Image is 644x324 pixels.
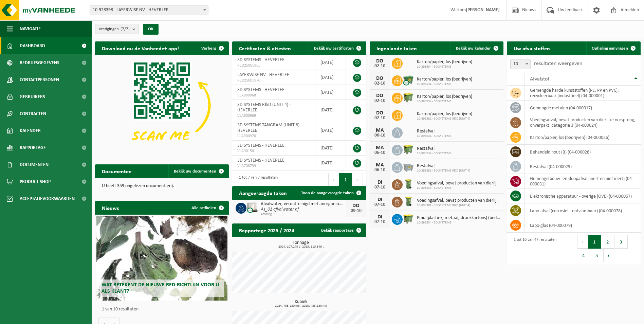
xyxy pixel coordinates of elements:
[417,198,500,203] span: Voedingsafval, bevat producten van dierlijke oorsprong, onverpakt, categorie 3
[417,111,472,117] span: Karton/papier, los (bedrijven)
[373,76,387,81] div: DO
[417,181,500,186] span: Voedingsafval, bevat producten van dierlijke oorsprong, onverpakt, categorie 3
[525,218,641,233] td: labo-glas (04-000079)
[20,54,59,71] span: Bedrijfsgegevens
[237,63,310,68] span: RED25005965
[525,203,641,218] td: labo-afval (corrosief - ontvlambaar) (04-000078)
[586,41,640,55] a: Ophaling aanvragen
[601,235,614,249] button: 2
[373,110,387,116] div: DO
[236,245,366,249] span: 2024: 107,279 t - 2025: 110,346 t
[373,220,387,224] div: 07-10
[237,163,310,169] span: VLA708739
[121,27,130,31] count: (7/7)
[525,189,641,203] td: elektronische apparatuur - overige (OVE) (04-000067)
[417,169,470,173] span: 10-898381 - 3D SYSTEMS R&D (UNIT 4)
[339,173,352,186] button: 1
[95,164,139,178] h2: Documenten
[373,64,387,69] div: 02-10
[417,146,452,151] span: Restafval
[403,74,414,86] img: WB-0660-CU
[236,300,366,308] h3: Kubiek
[590,249,604,262] button: 5
[373,98,387,103] div: 02-10
[525,115,641,130] td: voedingsafval, bevat producten van dierlijke oorsprong, onverpakt, categorie 3 (04-000024)
[403,92,414,103] img: WB-1100-HPE-GN-50
[315,156,346,170] td: [DATE]
[417,82,472,86] span: 10-896534 - 3D SYSTEMS
[417,186,500,190] span: 10-896534 - 3D SYSTEMS
[592,46,628,51] span: Ophaling aanvragen
[349,209,363,213] div: 09-10
[417,215,500,221] span: Pmd (plastiek, metaal, drankkartons) (bedrijven)
[315,120,346,141] td: [DATE]
[417,100,472,104] span: 10-896534 - 3D SYSTEMS
[232,223,301,237] h2: Rapportage 2025 / 2024
[232,186,294,199] h2: Aangevraagde taken
[314,46,354,51] span: Bekijk uw certificaten
[20,71,59,88] span: Contactpersonen
[417,134,452,138] span: 10-896534 - 3D SYSTEMS
[90,5,208,15] span: 10-928398 - LAYERWISE NV - HEVERLEE
[403,213,414,224] img: WB-1100-HPE-GN-50
[373,58,387,64] div: DO
[20,156,49,173] span: Documenten
[417,129,452,134] span: Restafval
[588,235,601,249] button: 1
[237,102,291,113] span: 3D SYSTEMS R&D (UNIT 4) - HEVERLEE
[373,180,387,185] div: DI
[237,143,284,148] span: 3D SYSTEMS - HEVERLEE
[174,169,216,174] span: Bekijk uw documenten
[403,161,414,173] img: WB-2500-GAL-GY-01
[315,141,346,156] td: [DATE]
[373,202,387,207] div: 07-10
[530,76,549,82] span: Afvalstof
[417,117,472,121] span: 10-898381 - 3D SYSTEMS R&D (UNIT 4)
[534,61,582,66] label: resultaten weergeven
[20,37,45,54] span: Dashboard
[349,203,363,209] div: DO
[352,173,363,186] button: Next
[95,24,139,34] button: Vestigingen(7/7)
[246,202,258,213] img: PB-IC-CU
[201,46,216,51] span: Verberg
[237,133,310,139] span: VLA900970
[315,85,346,100] td: [DATE]
[417,203,500,208] span: 10-898381 - 3D SYSTEMS R&D (UNIT 4)
[236,172,278,187] div: 1 tot 7 van 7 resultaten
[373,81,387,86] div: 02-10
[90,5,208,15] span: 10-928398 - LAYERWISE NV - HEVERLEE
[417,94,472,100] span: Karton/papier, los (bedrijven)
[525,101,641,115] td: gemengde metalen (04-000017)
[261,207,299,212] i: As_01 afvalwater hf
[417,163,470,169] span: Restafval
[373,168,387,173] div: 06-10
[417,65,472,69] span: 10-896534 - 3D SYSTEMS
[20,190,75,207] span: Acceptatievoorwaarden
[237,57,284,62] span: 3D SYSTEMS - HEVERLEE
[301,191,354,195] span: Toon de aangevraagde taken
[373,197,387,202] div: DI
[456,46,491,51] span: Bekijk uw kalender
[261,201,346,207] span: Afvalwater, verontreinigd met anorganische zuren
[373,145,387,150] div: MA
[143,24,159,35] button: OK
[525,145,641,159] td: behandeld hout (B) (04-000028)
[237,123,302,133] span: 3D SYSTEMS TANGRAM (UNIT 8) - HEVERLEE
[237,158,284,163] span: 3D SYSTEMS - HEVERLEE
[237,72,289,77] span: LAYERWISE NV - HEVERLEE
[296,186,366,200] a: Toon de aangevraagde taken
[373,185,387,190] div: 07-10
[20,20,41,37] span: Navigatie
[373,162,387,168] div: MA
[102,184,222,188] p: U heeft 359 ongelezen document(en).
[373,214,387,220] div: DI
[315,55,346,70] td: [DATE]
[403,178,414,190] img: WB-0140-HPE-GN-50
[373,116,387,121] div: 02-10
[577,249,590,262] button: 4
[237,148,310,154] span: VLA901501
[3,309,113,324] iframe: chat widget
[373,93,387,98] div: DO
[417,151,452,156] span: 10-896534 - 3D SYSTEMS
